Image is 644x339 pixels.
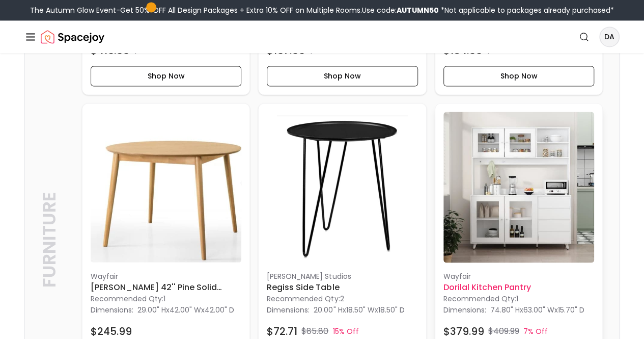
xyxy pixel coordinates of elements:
[91,281,241,293] h6: [PERSON_NAME] 42'' Pine Solid Wood Dining Table
[558,304,584,315] span: 15.70" D
[41,27,104,47] img: Spacejoy Logo
[91,112,241,263] img: Blanton 42'' Pine Solid Wood Dining Table image
[599,27,620,47] button: DA
[137,304,234,315] p: x x
[205,304,234,315] span: 42.00" D
[91,66,241,86] button: Shop Now
[30,5,614,15] div: The Autumn Glow Event-Get 50% OFF All Design Packages + Extra 10% OFF on Multiple Rooms.
[267,293,417,303] p: Recommended Qty: 2
[91,303,133,316] p: Dimensions:
[523,304,554,315] span: 63.00" W
[41,27,104,47] a: Spacejoy
[137,304,166,315] span: 29.00" H
[170,304,201,315] span: 42.00" W
[443,112,594,263] img: Dorilal Kitchen Pantry image
[443,66,594,86] button: Shop Now
[91,293,241,303] p: Recommended Qty: 1
[91,271,241,281] p: Wayfair
[600,28,619,46] span: DA
[267,281,417,293] h6: Regiss Side Table
[443,281,594,293] h6: Dorilal Kitchen Pantry
[443,271,594,281] p: Wayfair
[397,5,439,15] b: AUTUMN50
[332,326,358,336] p: 15% Off
[267,303,310,316] p: Dimensions:
[267,271,417,281] p: [PERSON_NAME] Studios
[314,304,342,315] span: 20.00" H
[314,304,404,315] p: x x
[488,325,519,337] p: $409.99
[362,5,439,15] span: Use code:
[91,324,132,338] h4: $245.99
[301,325,328,337] p: $85.80
[439,5,614,15] span: *Not applicable to packages already purchased*
[267,112,417,263] img: Regiss Side Table image
[346,304,374,315] span: 18.50" W
[443,303,486,316] p: Dimensions:
[24,20,620,53] nav: Global
[267,324,297,338] h4: $72.71
[267,66,417,86] button: Shop Now
[443,324,484,338] h4: $379.99
[378,304,404,315] span: 18.50" D
[523,326,548,336] p: 7% Off
[490,304,520,315] span: 74.80" H
[443,293,594,303] p: Recommended Qty: 1
[490,304,584,315] p: x x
